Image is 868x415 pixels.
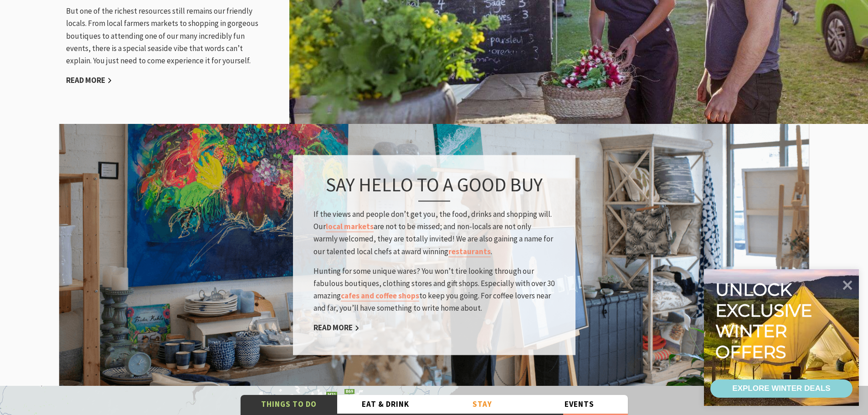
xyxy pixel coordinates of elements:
[313,208,555,258] p: If the views and people don’t get you, the food, drinks and shopping will. Our are not to be miss...
[313,265,555,315] p: Hunting for some unique wares? You won’t tire looking through our fabulous boutiques, clothing st...
[326,222,374,232] a: local markets
[732,379,830,398] div: EXPLORE WINTER DEALS
[531,395,628,414] button: Events
[434,395,531,414] button: Stay
[337,395,434,414] button: Eat & Drink
[448,246,491,257] a: restaurants
[313,173,555,201] h3: Say hello to a good buy
[313,323,360,333] a: Read More
[341,291,419,302] a: cafes and coffee shops
[66,75,112,86] a: Read More
[66,5,267,67] p: But one of the richest resources still remains our friendly locals. From local farmers markets to...
[710,379,853,398] a: EXPLORE WINTER DEALS
[715,279,816,362] div: Unlock exclusive winter offers
[241,395,338,414] button: Things To Do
